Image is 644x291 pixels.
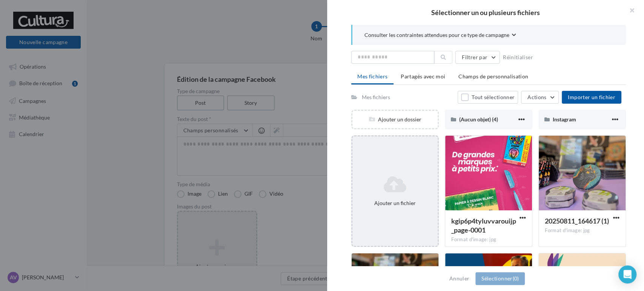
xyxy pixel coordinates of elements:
[455,51,500,64] button: Filtrer par
[362,93,390,101] div: Mes fichiers
[451,236,526,243] div: Format d'image: jpg
[568,94,615,100] span: Importer un fichier
[364,31,509,39] span: Consulter les contraintes attendues pour ce type de campagne
[355,199,435,207] div: Ajouter un fichier
[352,116,438,123] div: Ajouter un dossier
[618,265,636,283] div: Open Intercom Messenger
[512,275,519,282] span: (0)
[458,91,518,104] button: Tout sélectionner
[339,9,632,16] h2: Sélectionner un ou plusieurs fichiers
[521,91,559,104] button: Actions
[562,91,621,104] button: Importer un fichier
[446,274,472,283] button: Annuler
[458,73,528,80] span: Champs de personnalisation
[500,53,536,62] button: Réinitialiser
[459,116,498,123] span: (Aucun objet) (4)
[553,116,576,123] span: Instagram
[401,73,445,80] span: Partagés avec moi
[475,272,525,285] button: Sélectionner(0)
[545,227,619,234] div: Format d'image: jpg
[527,94,546,100] span: Actions
[364,31,516,40] button: Consulter les contraintes attendues pour ce type de campagne
[545,217,609,225] span: 20250811_164617 (1)
[451,217,516,234] span: kgip6p4tyluvvarouijp_page-0001
[357,73,387,80] span: Mes fichiers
